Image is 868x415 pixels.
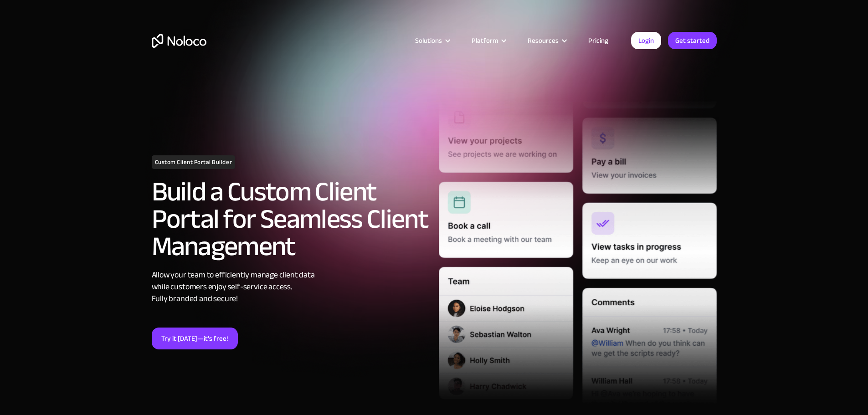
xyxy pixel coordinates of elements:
[528,35,559,46] div: Resources
[415,35,442,46] div: Solutions
[577,35,620,46] a: Pricing
[460,35,516,46] div: Platform
[404,35,460,46] div: Solutions
[152,328,238,349] a: Try it [DATE]—it’s free!
[152,269,430,305] div: Allow your team to efficiently manage client data while customers enjoy self-service access. Full...
[516,35,577,46] div: Resources
[152,178,430,260] h2: Build a Custom Client Portal for Seamless Client Management
[472,35,498,46] div: Platform
[631,32,661,49] a: Login
[152,155,236,169] h1: Custom Client Portal Builder
[668,32,717,49] a: Get started
[152,34,206,48] a: home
